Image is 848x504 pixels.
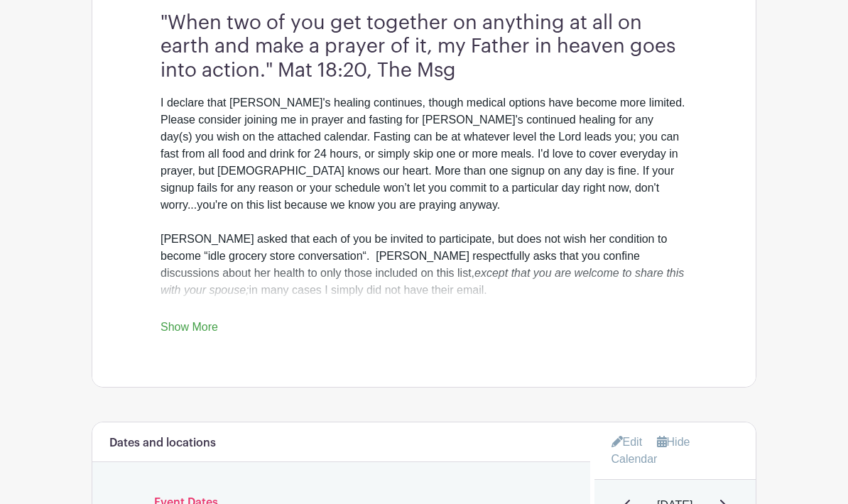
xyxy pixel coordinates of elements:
a: Edit [611,431,643,454]
div: I declare that [PERSON_NAME]'s healing continues, though medical options have become more limited... [161,95,687,470]
em: except that you are welcome to share this with your spouse; [161,268,684,297]
a: Show More [161,322,218,339]
h3: "When two of you get together on anything at all on earth and make a prayer of it, my Father in h... [161,1,687,84]
a: Hide Calendar [611,437,690,466]
h6: Dates and locations [109,437,216,451]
